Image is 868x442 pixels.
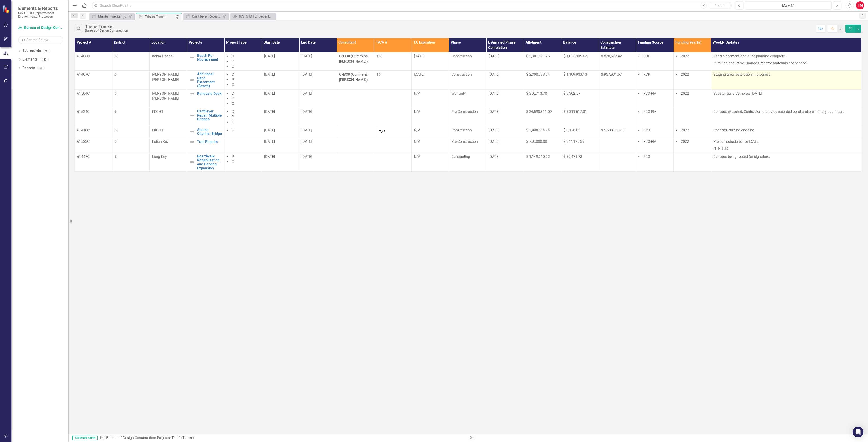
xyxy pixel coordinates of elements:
a: Elements [22,57,38,62]
td: Double-Click to Edit [674,153,711,171]
td: Double-Click to Edit [374,153,412,171]
span: [DATE] [414,72,425,77]
td: Double-Click to Edit [75,138,112,153]
span: 2022 [681,128,689,132]
span: Indian Key [152,139,169,144]
span: D [232,110,234,114]
div: Trish's Tracker [85,24,128,29]
td: Double-Click to Edit [561,52,599,71]
td: Double-Click to Edit [636,108,674,126]
a: Sharks Channel Bridge [197,128,222,136]
td: Double-Click to Edit [486,71,524,89]
td: Double-Click to Edit [449,108,486,126]
td: Double-Click to Edit [674,89,711,108]
td: Double-Click to Edit [299,89,337,108]
td: Double-Click to Edit [711,126,861,138]
span: Construction [451,54,472,58]
span: C [232,101,234,106]
img: Not Defined [189,139,195,145]
p: Contract being routed for signature. [713,154,859,159]
td: Double-Click to Edit [150,89,187,108]
td: Double-Click to Edit [674,138,711,153]
span: 5 [115,139,117,144]
div: N/A [414,139,447,144]
span: [DATE] [489,139,499,144]
td: Double-Click to Edit [299,126,337,138]
input: Search ClearPoint... [92,2,732,9]
td: Double-Click to Edit [412,153,449,171]
a: Beach Re-Nourishment [197,54,222,62]
td: Double-Click to Edit [711,71,861,89]
p: NTP TBD [713,145,859,151]
td: Double-Click to Edit [486,153,524,171]
td: Double-Click to Edit [636,138,674,153]
td: Double-Click to Edit [224,108,262,126]
span: FKOHT [152,110,163,114]
span: Elements & Reports [18,6,63,11]
td: Double-Click to Edit [374,108,412,126]
td: Double-Click to Edit [486,126,524,138]
td: Double-Click to Edit [150,71,187,89]
span: FCO-RM [643,139,656,144]
span: D [232,54,234,58]
div: Bureau of Design Construction [85,29,128,32]
td: Double-Click to Edit [412,126,449,138]
td: Double-Click to Edit [374,89,412,108]
td: Double-Click to Edit [636,153,674,171]
img: Not Defined [189,113,195,118]
p: 61504C [77,91,110,96]
span: $ 8,302.57 [564,91,580,96]
div: 480 [40,58,49,61]
a: Cantilever Repair Multiple Bridges [184,14,222,19]
span: D [232,72,234,77]
span: $ 957,931.67 [601,72,622,77]
td: Double-Click to Edit [262,126,299,138]
td: Double-Click to Edit [486,138,524,153]
span: C [232,120,234,124]
td: Double-Click to Edit [299,138,337,153]
p: 61406C [77,54,110,59]
span: [DATE] [489,54,499,58]
div: N/A [414,128,447,133]
div: Trish's Tracker [145,14,175,20]
td: Double-Click to Edit [486,108,524,126]
span: C [232,83,234,87]
td: Double-Click to Edit [224,138,262,153]
div: N/A [414,91,447,96]
span: FCO-RM [643,110,656,114]
span: P [232,154,234,159]
td: Double-Click to Edit [674,108,711,126]
td: Double-Click to Edit [524,126,561,138]
td: Double-Click to Edit [337,52,374,71]
span: 5 [115,72,117,77]
td: Double-Click to Edit [75,89,112,108]
span: P [232,77,234,82]
td: Double-Click to Edit [374,126,412,138]
td: Double-Click to Edit [524,108,561,126]
td: Double-Click to Edit [599,138,636,153]
td: Double-Click to Edit [337,89,374,108]
td: Double-Click to Edit [449,126,486,138]
span: RCP [643,72,650,77]
td: Double-Click to Edit [112,89,150,108]
p: 61447C [77,154,110,159]
span: [DATE] [264,91,275,96]
td: Double-Click to Edit [299,71,337,89]
span: $ 2,300,788.34 [526,72,550,77]
div: N/A [414,154,447,159]
td: Double-Click to Edit [112,52,150,71]
td: Double-Click to Edit [412,71,449,89]
td: Double-Click to Edit Right Click for Context Menu [187,89,224,108]
span: [DATE] [264,154,275,159]
td: Double-Click to Edit [524,52,561,71]
div: [US_STATE] Department of Environmental Protection [239,14,274,19]
td: Double-Click to Edit [75,52,112,71]
a: [US_STATE] Department of Environmental Protection [231,14,274,19]
td: Double-Click to Edit [412,138,449,153]
span: $ 26,590,311.09 [526,110,552,114]
button: Search [708,2,731,9]
td: Double-Click to Edit [674,71,711,89]
td: Double-Click to Edit [299,52,337,71]
a: Additional Sand Placement (Beach) [197,72,222,88]
td: Double-Click to Edit [599,153,636,171]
